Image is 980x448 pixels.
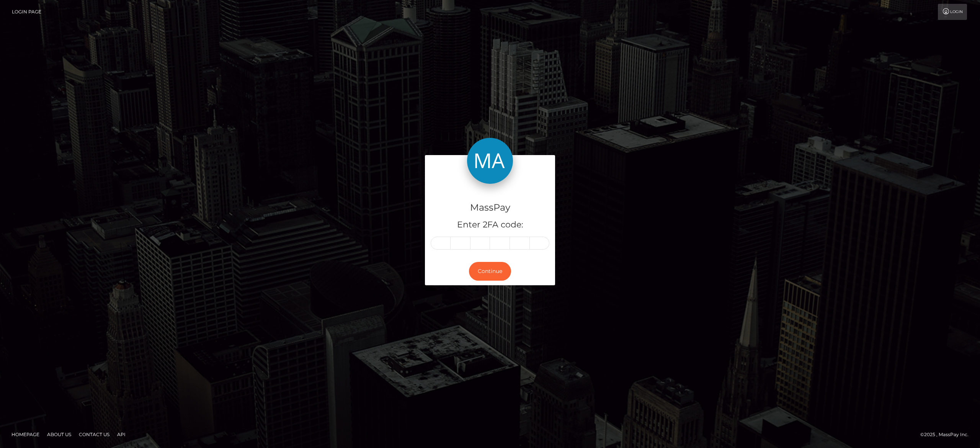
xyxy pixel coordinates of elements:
h5: Enter 2FA code: [431,219,549,231]
a: API [114,428,129,440]
img: MassPay [467,138,513,184]
a: Login Page [12,4,41,20]
button: Continue [469,262,511,281]
a: Contact Us [76,428,113,440]
a: Homepage [8,428,42,440]
div: © 2025 , MassPay Inc. [920,430,974,439]
h4: MassPay [431,201,549,214]
a: About Us [44,428,74,440]
a: Login [938,4,967,20]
